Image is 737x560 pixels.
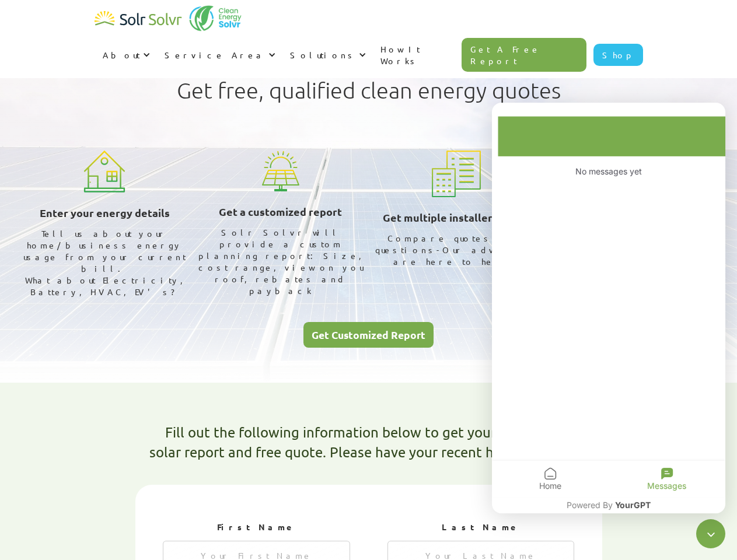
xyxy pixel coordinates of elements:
[387,521,575,533] h2: Last Name
[492,461,609,497] div: Open Home tab
[593,44,643,66] a: Shop
[567,499,651,511] a: powered by YourGPT
[373,232,540,267] div: Compare quotes, ask questions-Our advisors are here to help.
[163,521,350,533] h2: First Name
[492,133,725,210] div: No messages yet
[539,480,561,492] div: Home
[492,103,725,513] div: Chatbot is open
[165,49,266,61] div: Service Area
[290,49,356,61] div: Solutions
[383,209,530,226] h3: Get multiple installer quotes
[372,32,462,78] a: How It Works
[696,519,725,548] button: Close chatbot widget
[303,322,434,348] a: Get Customized Report
[149,422,588,461] h1: Fill out the following information below to get your customized solar report and free quote. Plea...
[40,204,170,222] h3: Enter your energy details
[22,228,188,297] div: Tell us about your home/business energy usage from your current bill. What about Electricity, Bat...
[615,500,651,510] span: YourGPT
[462,38,586,72] a: Get A Free Report
[197,226,364,296] div: Solr Solvr will provide a custom planning report: Size, cost range, view on you roof, rebates and...
[648,480,687,492] div: Messages
[95,37,156,72] div: About
[282,37,372,72] div: Solutions
[177,78,561,103] h1: Get free, qualified clean energy quotes
[219,203,342,220] h3: Get a customized report
[312,330,425,340] div: Get Customized Report
[103,49,140,61] div: About
[609,461,725,497] div: Open Messages tab
[567,500,613,510] span: Powered By
[156,37,282,72] div: Service Area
